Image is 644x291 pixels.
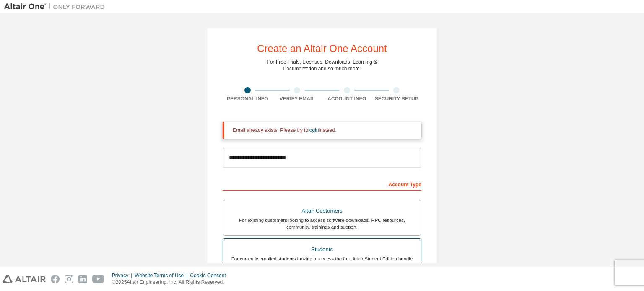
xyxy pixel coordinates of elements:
div: Security Setup [372,95,422,102]
img: linkedin.svg [78,275,87,283]
img: altair_logo.svg [3,275,46,283]
div: Account Type [223,177,421,191]
div: Privacy [112,272,135,279]
div: Create an Altair One Account [257,44,387,54]
img: youtube.svg [92,275,104,283]
div: For currently enrolled students looking to access the free Altair Student Edition bundle and all ... [228,255,416,269]
p: © 2025 Altair Engineering, Inc. All Rights Reserved. [112,279,231,286]
img: instagram.svg [65,275,73,283]
div: Verify Email [273,95,322,102]
img: Altair One [4,3,109,11]
div: Cookie Consent [190,272,231,279]
div: For Free Trials, Licenses, Downloads, Learning & Documentation and so much more. [267,59,377,72]
div: Account Info [322,95,372,102]
div: For existing customers looking to access software downloads, HPC resources, community, trainings ... [228,217,416,230]
div: Website Terms of Use [135,272,190,279]
div: Personal Info [223,95,273,102]
div: Email already exists. Please try to instead. [233,127,415,134]
a: login [308,127,319,133]
img: facebook.svg [51,275,60,283]
div: Altair Customers [228,205,416,217]
div: Students [228,244,416,255]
